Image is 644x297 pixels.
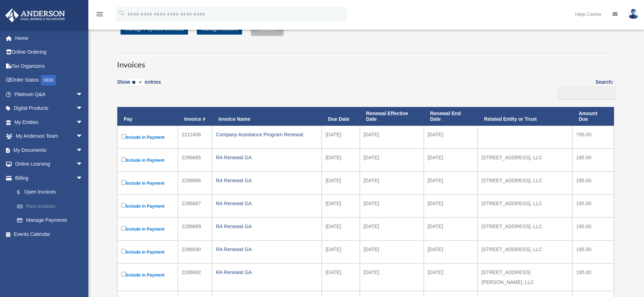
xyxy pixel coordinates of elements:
label: Show entries [117,78,161,94]
td: [DATE] [322,195,360,218]
td: [DATE] [360,240,424,263]
a: Digital Productsarrow_drop_down [5,101,94,115]
td: 2266685 [178,149,212,172]
label: Include in Payment [121,271,174,279]
label: Include in Payment [121,133,174,142]
a: Platinum Q&Aarrow_drop_down [5,87,94,101]
td: [DATE] [360,126,424,149]
td: [STREET_ADDRESS][PERSON_NAME], LLC [478,263,572,291]
i: menu [95,10,104,18]
label: Search: [555,78,614,100]
th: Invoice Name: activate to sort column ascending [212,107,322,126]
input: Include in Payment [121,272,126,277]
i: search [118,10,126,17]
input: Include in Payment [121,180,126,185]
div: RA Renewal GA [216,153,318,162]
div: RA Renewal GA [216,244,318,254]
div: RA Renewal GA [216,267,318,277]
label: Include in Payment [121,225,174,233]
td: [DATE] [360,149,424,172]
td: 195.00 [572,149,614,172]
td: [DATE] [424,172,478,195]
a: Online Ordering [5,45,94,59]
td: [DATE] [424,126,478,149]
span: arrow_drop_down [76,101,90,116]
th: Renewal End Date: activate to sort column ascending [424,107,478,126]
td: [DATE] [360,195,424,218]
a: My Entitiesarrow_drop_down [5,115,94,129]
td: [STREET_ADDRESS], LLC [478,172,572,195]
td: 795.00 [572,126,614,149]
td: 2266690 [178,240,212,263]
input: Include in Payment [121,134,126,139]
input: Search: [557,86,616,100]
img: Anderson Advisors Platinum Portal [3,8,67,22]
a: Billingarrow_drop_down [5,171,94,185]
td: [STREET_ADDRESS], LLC [478,218,572,240]
label: Include in Payment [121,179,174,188]
td: [DATE] [322,263,360,291]
td: [DATE] [424,195,478,218]
td: 195.00 [572,195,614,218]
span: $ [21,188,24,197]
td: [DATE] [360,263,424,291]
div: RA Renewal GA [216,198,318,208]
td: 2266686 [178,172,212,195]
td: [STREET_ADDRESS], LLC [478,149,572,172]
td: [DATE] [322,240,360,263]
input: Include in Payment [121,203,126,208]
div: RA Renewal GA [216,176,318,185]
a: Events Calendar [5,227,94,241]
a: Order StatusNEW [5,73,94,88]
a: Tax Organizers [5,59,94,73]
td: 195.00 [572,172,614,195]
td: [DATE] [424,218,478,240]
td: [DATE] [322,172,360,195]
td: 2266692 [178,263,212,291]
a: My Documentsarrow_drop_down [5,143,94,157]
td: [DATE] [360,218,424,240]
img: User Pic [628,9,639,19]
a: menu [95,12,104,18]
label: Include in Payment [121,156,174,165]
th: Amount Due: activate to sort column ascending [572,107,614,126]
label: Include in Payment [121,202,174,210]
div: Company Assistance Program Renewal [216,130,318,139]
span: arrow_drop_down [76,115,90,130]
div: RA Renewal GA [216,221,318,231]
td: [DATE] [424,263,478,291]
td: [DATE] [322,218,360,240]
td: 195.00 [572,218,614,240]
span: arrow_drop_down [76,157,90,172]
td: [DATE] [322,149,360,172]
span: arrow_drop_down [76,129,90,144]
span: arrow_drop_down [76,143,90,158]
th: Due Date: activate to sort column ascending [322,107,360,126]
td: [DATE] [424,240,478,263]
a: Home [5,31,94,45]
input: Include in Payment [121,157,126,162]
th: Invoice #: activate to sort column ascending [178,107,212,126]
td: 2266687 [178,195,212,218]
span: arrow_drop_down [76,171,90,185]
input: Include in Payment [121,226,126,231]
td: 2212408 [178,126,212,149]
label: Include in Payment [121,248,174,256]
div: NEW [41,75,56,85]
a: Online Learningarrow_drop_down [5,157,94,171]
a: Manage Payments [10,213,94,227]
input: Include in Payment [121,249,126,254]
th: Related Entity or Trust: activate to sort column ascending [478,107,572,126]
td: [DATE] [322,126,360,149]
a: Past Invoices [10,199,94,213]
td: 195.00 [572,240,614,263]
a: My Anderson Teamarrow_drop_down [5,129,94,143]
td: [STREET_ADDRESS], LLC [478,240,572,263]
td: [DATE] [360,172,424,195]
span: arrow_drop_down [76,87,90,102]
td: 2266689 [178,218,212,240]
th: Renewal Effective Date: activate to sort column ascending [360,107,424,126]
h3: Invoices [117,53,614,70]
td: [STREET_ADDRESS], LLC [478,195,572,218]
th: Pay: activate to sort column descending [117,107,178,126]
